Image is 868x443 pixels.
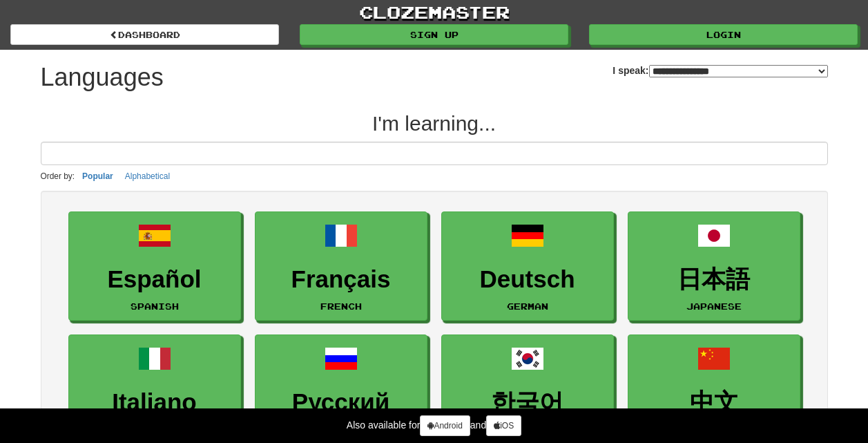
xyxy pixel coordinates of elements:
a: Sign up [300,24,568,45]
button: Popular [78,169,117,184]
h3: Español [76,266,233,293]
small: Japanese [686,301,742,311]
h3: Deutsch [449,266,606,293]
h3: 中文 [635,389,793,416]
h2: I'm learning... [41,112,828,135]
small: Order by: [41,171,75,181]
small: Spanish [131,301,179,311]
h3: Русский [262,389,420,416]
select: I speak: [649,65,828,77]
h3: 日本語 [635,266,793,293]
small: French [320,301,362,311]
a: dashboard [10,24,279,45]
a: Login [589,24,858,45]
a: FrançaisFrench [255,211,427,321]
h3: 한국어 [449,389,606,416]
a: iOS [486,415,521,436]
a: Android [420,415,470,436]
h3: Français [262,266,420,293]
button: Alphabetical [121,169,174,184]
a: 日本語Japanese [628,211,800,321]
a: EspañolSpanish [68,211,241,321]
small: German [507,301,548,311]
label: I speak: [613,64,827,77]
h1: Languages [41,64,164,91]
a: DeutschGerman [441,211,614,321]
h3: Italiano [76,389,233,416]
